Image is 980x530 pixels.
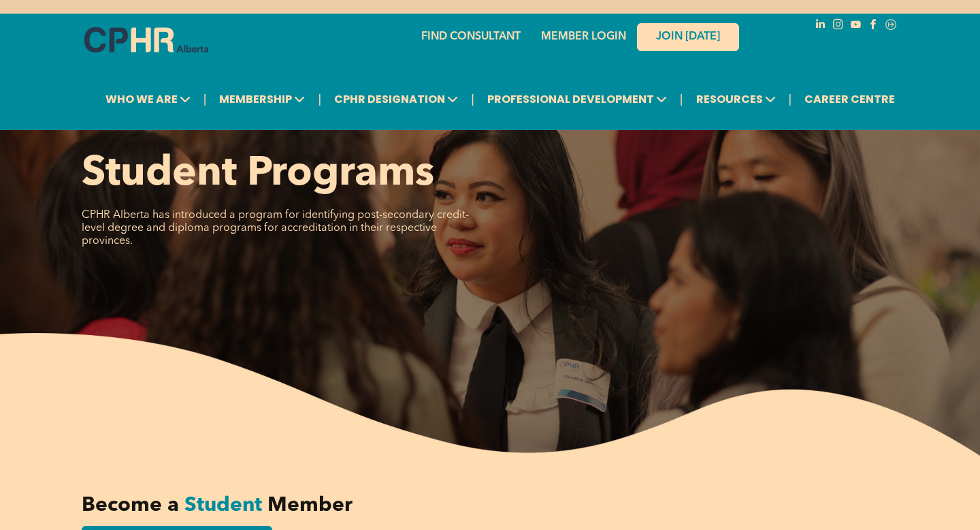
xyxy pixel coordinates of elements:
[830,17,845,35] a: instagram
[318,85,321,113] li: |
[421,31,521,42] a: FIND CONSULTANT
[883,17,898,35] a: Social network
[813,17,828,35] a: linkedin
[471,85,474,113] li: |
[82,154,434,195] span: Student Programs
[800,87,899,112] a: CAREER CENTRE
[101,87,195,112] span: WHO WE ARE
[866,17,881,35] a: facebook
[789,85,792,113] li: |
[541,31,626,42] a: MEMBER LOGIN
[848,17,863,35] a: youtube
[215,87,309,112] span: MEMBERSHIP
[82,210,469,247] span: CPHR Alberta has introduced a program for identifying post-secondary credit-level degree and dipl...
[692,87,780,112] span: RESOURCES
[82,495,179,516] span: Become a
[267,495,353,516] span: Member
[637,23,739,51] a: JOIN [DATE]
[656,31,720,44] span: JOIN [DATE]
[680,85,683,113] li: |
[84,27,208,52] img: A blue and white logo for cp alberta
[184,495,262,516] span: Student
[483,87,671,112] span: PROFESSIONAL DEVELOPMENT
[330,87,462,112] span: CPHR DESIGNATION
[203,85,207,113] li: |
